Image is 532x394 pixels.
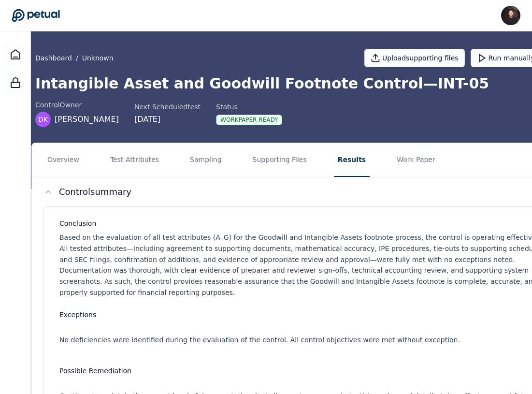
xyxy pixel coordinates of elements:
a: Dashboard [4,43,27,66]
button: Sampling [186,143,226,177]
a: Dashboard [35,53,72,63]
a: Go to Dashboard [12,9,60,22]
button: Work Paper [393,143,439,177]
div: / [35,53,114,63]
span: [PERSON_NAME] [55,114,119,125]
a: SOC [4,71,27,94]
button: Test Attributes [106,143,163,177]
button: Supporting Files [249,143,311,177]
button: Uploadsupporting files [364,49,465,67]
div: Workpaper Ready [216,115,282,125]
button: Overview [43,143,83,177]
img: James Lee [501,6,520,25]
div: Status [216,102,282,112]
div: Next Scheduled test [134,102,201,112]
button: Results [334,143,370,177]
span: DK [38,115,48,124]
div: control Owner [35,100,119,110]
h2: Control summary [59,185,131,199]
button: Unknown [82,53,114,63]
div: [DATE] [134,114,201,125]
